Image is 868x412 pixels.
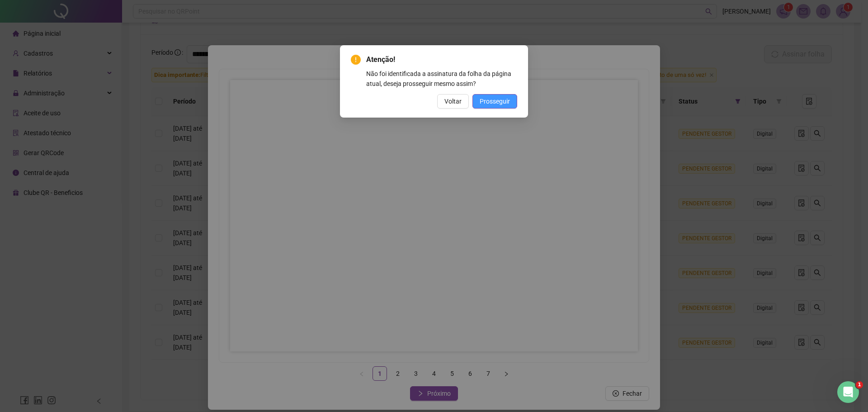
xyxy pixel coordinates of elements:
[366,54,517,65] span: Atenção!
[366,69,517,89] div: Não foi identificada a assinatura da folha da página atual, deseja prosseguir mesmo assim?
[480,96,510,106] span: Prosseguir
[351,55,361,65] span: exclamation-circle
[837,381,859,403] iframe: Intercom live chat
[856,381,863,388] span: 1
[444,96,462,106] span: Voltar
[437,94,469,109] button: Voltar
[472,94,517,109] button: Prosseguir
